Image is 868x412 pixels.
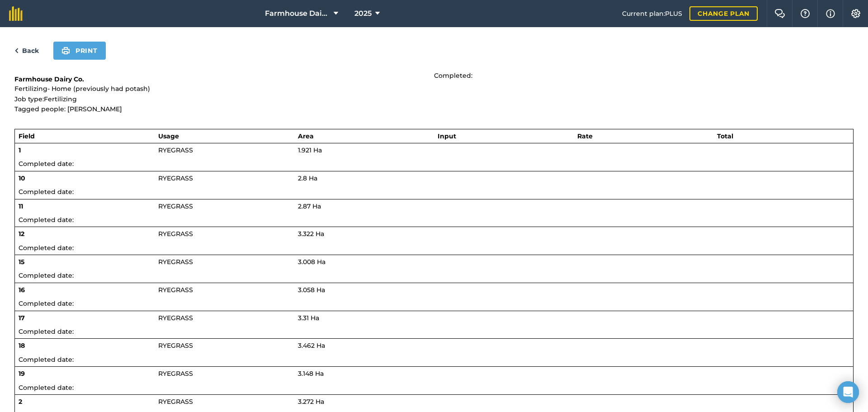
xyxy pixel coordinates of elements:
[14,45,19,56] img: svg+xml;base64,PHN2ZyB4bWxucz0iaHR0cDovL3d3dy53My5vcmcvMjAwMC9zdmciIHdpZHRoPSI5IiBoZWlnaHQ9IjI0Ii...
[294,255,434,269] td: 3.008 Ha
[15,213,854,227] td: Completed date:
[14,104,434,114] p: Tagged people: [PERSON_NAME]
[155,339,294,353] td: RYEGRASS
[19,398,22,406] strong: 2
[155,255,294,269] td: RYEGRASS
[15,157,854,171] td: Completed date:
[837,381,859,403] div: Open Intercom Messenger
[14,45,39,56] a: Back
[155,227,294,241] td: RYEGRASS
[155,143,294,157] td: RYEGRASS
[61,45,70,56] img: svg+xml;base64,PHN2ZyB4bWxucz0iaHR0cDovL3d3dy53My5vcmcvMjAwMC9zdmciIHdpZHRoPSIxOSIgaGVpZ2h0PSIyNC...
[15,381,854,395] td: Completed date:
[14,94,434,104] p: Job type: Fertilizing
[15,241,854,255] td: Completed date:
[434,71,854,81] p: Completed:
[15,185,854,199] td: Completed date:
[9,6,23,21] img: fieldmargin Logo
[294,394,434,408] td: 3.272 Ha
[713,129,853,143] th: Total
[265,8,330,19] span: Farmhouse Dairy Co.
[19,314,25,322] strong: 17
[14,84,434,94] p: Fertilizing- Home (previously had potash)
[850,9,861,18] img: A cog icon
[155,283,294,297] td: RYEGRASS
[15,325,854,339] td: Completed date:
[19,146,21,154] strong: 1
[574,129,713,143] th: Rate
[19,369,25,378] strong: 19
[294,367,434,381] td: 3.148 Ha
[354,8,372,19] span: 2025
[826,8,835,19] img: svg+xml;base64,PHN2ZyB4bWxucz0iaHR0cDovL3d3dy53My5vcmcvMjAwMC9zdmciIHdpZHRoPSIxNyIgaGVpZ2h0PSIxNy...
[19,202,23,210] strong: 11
[294,227,434,241] td: 3.322 Ha
[294,283,434,297] td: 3.058 Ha
[155,171,294,185] td: RYEGRASS
[689,6,758,21] a: Change plan
[15,269,854,283] td: Completed date:
[14,75,434,84] h1: Farmhouse Dairy Co.
[19,230,24,238] strong: 12
[294,143,434,157] td: 1.921 Ha
[15,129,155,143] th: Field
[434,129,574,143] th: Input
[294,311,434,325] td: 3.31 Ha
[15,353,854,367] td: Completed date:
[155,394,294,408] td: RYEGRASS
[294,339,434,353] td: 3.462 Ha
[294,171,434,185] td: 2.8 Ha
[155,311,294,325] td: RYEGRASS
[19,286,25,294] strong: 16
[294,129,434,143] th: Area
[155,129,294,143] th: Usage
[294,199,434,213] td: 2.87 Ha
[622,9,682,19] span: Current plan : PLUS
[155,367,294,381] td: RYEGRASS
[800,9,811,18] img: A question mark icon
[15,297,854,311] td: Completed date:
[774,9,785,18] img: Two speech bubbles overlapping with the left bubble in the forefront
[19,174,25,182] strong: 10
[155,199,294,213] td: RYEGRASS
[19,258,24,266] strong: 15
[19,341,25,350] strong: 18
[53,42,106,60] button: Print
